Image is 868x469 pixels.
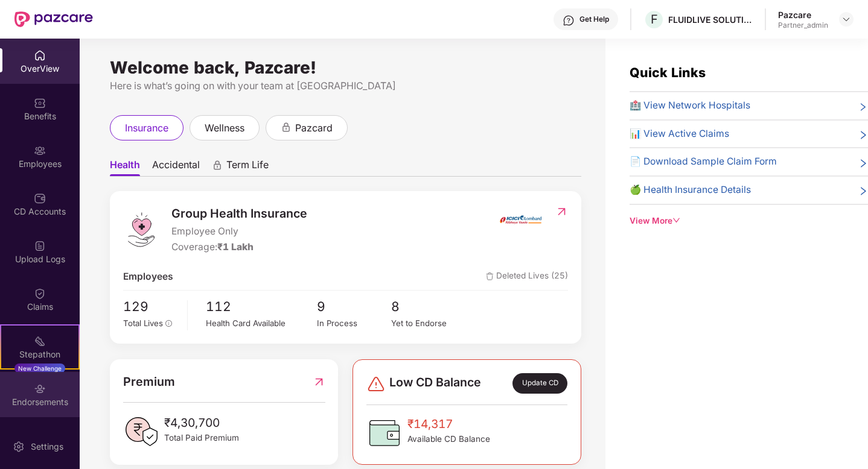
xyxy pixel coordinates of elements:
span: Deleted Lives (25) [486,269,568,285]
div: FLUIDLIVE SOLUTIONS [668,14,753,25]
div: Coverage: [171,240,307,255]
span: 🏥 View Network Hospitals [630,98,750,113]
span: right [858,101,868,113]
img: svg+xml;base64,PHN2ZyBpZD0iRW1wbG95ZWVzIiB4bWxucz0iaHR0cDovL3d3dy53My5vcmcvMjAwMC9zdmciIHdpZHRoPS... [34,145,46,157]
div: View More [630,215,868,227]
span: right [858,157,868,169]
div: animation [212,160,223,171]
img: svg+xml;base64,PHN2ZyBpZD0iQmVuZWZpdHMiIHhtbG5zPSJodHRwOi8vd3d3LnczLm9yZy8yMDAwL3N2ZyIgd2lkdGg9Ij... [34,97,46,109]
span: 129 [123,297,179,316]
div: Pazcare [778,9,828,20]
span: Accidental [152,159,200,176]
span: Low CD Balance [389,373,481,394]
img: New Pazcare Logo [14,11,93,27]
div: Yet to Endorse [391,317,465,330]
span: 8 [391,297,465,316]
span: info-circle [165,320,173,327]
span: 🍏 Health Insurance Details [630,183,751,198]
img: svg+xml;base64,PHN2ZyB4bWxucz0iaHR0cDovL3d3dy53My5vcmcvMjAwMC9zdmciIHdpZHRoPSIyMSIgaGVpZ2h0PSIyMC... [34,335,46,347]
span: Available CD Balance [407,433,490,445]
span: Employee Only [171,224,307,239]
img: svg+xml;base64,PHN2ZyBpZD0iSGVscC0zMngzMiIgeG1sbnM9Imh0dHA6Ly93d3cudzMub3JnLzIwMDAvc3ZnIiB3aWR0aD... [563,14,575,27]
img: svg+xml;base64,PHN2ZyBpZD0iU2V0dGluZy0yMHgyMCIgeG1sbnM9Imh0dHA6Ly93d3cudzMub3JnLzIwMDAvc3ZnIiB3aW... [13,441,25,453]
div: animation [281,122,292,133]
span: 112 [206,297,317,316]
span: F [651,12,658,27]
span: Group Health Insurance [171,204,307,223]
img: svg+xml;base64,PHN2ZyBpZD0iRW5kb3JzZW1lbnRzIiB4bWxucz0iaHR0cDovL3d3dy53My5vcmcvMjAwMC9zdmciIHdpZH... [34,383,46,395]
span: ₹14,317 [407,415,490,433]
span: Term Life [226,159,269,176]
div: Health Card Available [206,317,317,330]
span: 📄 Download Sample Claim Form [630,154,777,169]
img: RedirectIcon [555,206,568,218]
div: Update CD [512,373,567,394]
span: Premium [123,373,175,391]
span: ₹4,30,700 [164,414,239,432]
div: In Process [317,317,391,330]
span: down [672,216,681,225]
div: Stepathon [1,348,78,360]
span: wellness [205,121,244,136]
div: Get Help [579,14,609,24]
img: CDBalanceIcon [366,415,403,451]
img: svg+xml;base64,PHN2ZyBpZD0iQ0RfQWNjb3VudHMiIGRhdGEtbmFtZT0iQ0QgQWNjb3VudHMiIHhtbG5zPSJodHRwOi8vd3... [34,192,46,204]
span: Health [110,159,140,176]
span: right [858,129,868,142]
span: ₹1 Lakh [217,241,254,253]
img: insurerIcon [498,204,543,234]
span: pazcard [295,121,333,136]
span: Total Lives [123,318,163,328]
span: right [858,185,868,198]
span: Employees [123,269,173,285]
span: insurance [125,121,168,136]
img: svg+xml;base64,PHN2ZyBpZD0iQ2xhaW0iIHhtbG5zPSJodHRwOi8vd3d3LnczLm9yZy8yMDAwL3N2ZyIgd2lkdGg9IjIwIi... [34,288,46,300]
img: RedirectIcon [313,373,325,391]
span: 📊 View Active Claims [630,127,729,142]
div: Settings [27,441,67,453]
img: svg+xml;base64,PHN2ZyBpZD0iSG9tZSIgeG1sbnM9Imh0dHA6Ly93d3cudzMub3JnLzIwMDAvc3ZnIiB3aWR0aD0iMjAiIG... [34,49,46,61]
img: PaidPremiumIcon [123,414,159,450]
div: Partner_admin [778,20,828,30]
div: Welcome back, Pazcare! [110,63,581,72]
img: svg+xml;base64,PHN2ZyBpZD0iVXBsb2FkX0xvZ3MiIGRhdGEtbmFtZT0iVXBsb2FkIExvZ3MiIHhtbG5zPSJodHRwOi8vd3... [34,240,46,252]
img: logo [123,212,159,248]
img: svg+xml;base64,PHN2ZyBpZD0iRGFuZ2VyLTMyeDMyIiB4bWxucz0iaHR0cDovL3d3dy53My5vcmcvMjAwMC9zdmciIHdpZH... [366,374,386,394]
span: Total Paid Premium [164,432,239,444]
div: New Challenge [14,364,65,373]
div: Here is what’s going on with your team at [GEOGRAPHIC_DATA] [110,78,581,93]
img: svg+xml;base64,PHN2ZyBpZD0iRHJvcGRvd24tMzJ4MzIiIHhtbG5zPSJodHRwOi8vd3d3LnczLm9yZy8yMDAwL3N2ZyIgd2... [841,14,851,24]
span: Quick Links [630,65,706,80]
img: deleteIcon [486,272,494,280]
span: 9 [317,297,391,316]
